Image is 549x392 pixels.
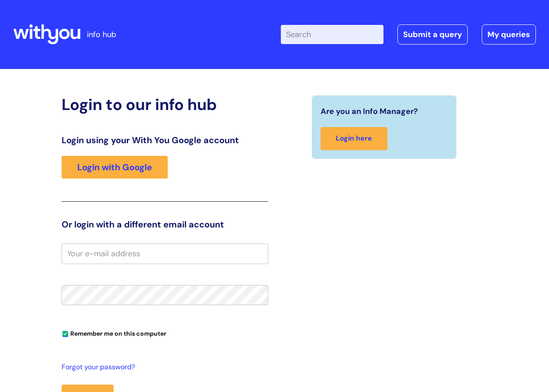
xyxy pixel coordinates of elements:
a: My queries [482,24,536,45]
a: Forgot your password? [62,361,264,374]
a: Login with Google [62,156,168,179]
input: Your e-mail address [62,244,268,264]
h2: Login to our info hub [62,95,268,114]
p: info hub [87,28,116,41]
div: You can uncheck this option if you're logging in from a shared device [62,326,268,340]
input: Remember me on this computer [62,331,68,337]
span: Are you an Info Manager? [321,104,418,118]
h3: Login using your With You Google account [62,135,268,145]
input: Search [281,25,383,44]
a: Login here [321,127,387,150]
h3: Or login with a different email account [62,219,268,230]
label: Remember me on this computer [62,328,166,337]
a: Submit a query [397,24,468,45]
